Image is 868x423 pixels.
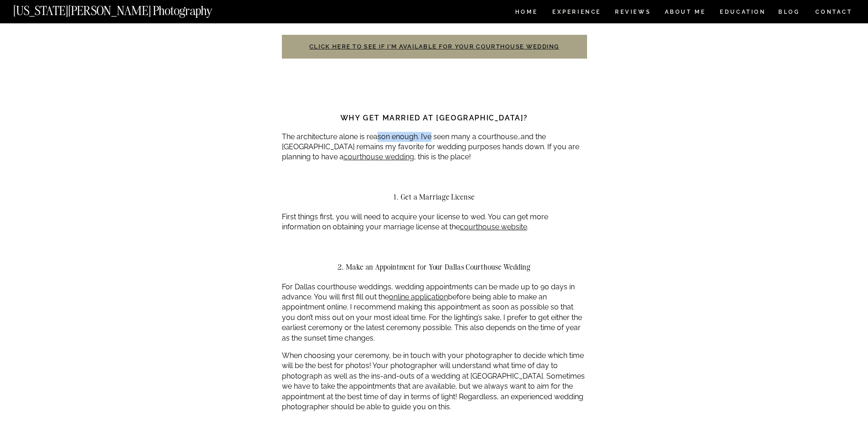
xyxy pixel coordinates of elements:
a: ABOUT ME [664,9,706,17]
a: [US_STATE][PERSON_NAME] Photography [13,5,243,12]
a: BLOG [778,9,800,17]
p: The architecture alone is reason enough. I’ve seen many a courthouse…and the [GEOGRAPHIC_DATA] re... [282,132,587,163]
strong: Why get married at [GEOGRAPHIC_DATA]? [340,114,528,122]
h2: 1. Get a Marriage License [282,193,587,201]
a: online application [389,293,448,301]
a: courthouse website [460,222,527,231]
a: EDUCATION [719,9,767,17]
h2: 2. Make an Appointment for Your Dallas Courthouse Wedding [282,263,587,271]
a: REVIEWS [615,9,649,17]
a: HOME [513,9,539,17]
p: When choosing your ceremony, be in touch with your photographer to decide which time will be the ... [282,351,587,412]
a: Experience [552,9,600,17]
a: CONTACT [815,7,853,17]
a: courthouse wedding [344,152,414,161]
a: Click here to see if I’m available for your courthouse wedding [309,43,559,50]
p: First things first, you will need to acquire your license to wed. You can get more information on... [282,212,587,233]
p: For Dallas courthouse weddings, wedding appointments can be made up to 90 days in advance. You wi... [282,282,587,343]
